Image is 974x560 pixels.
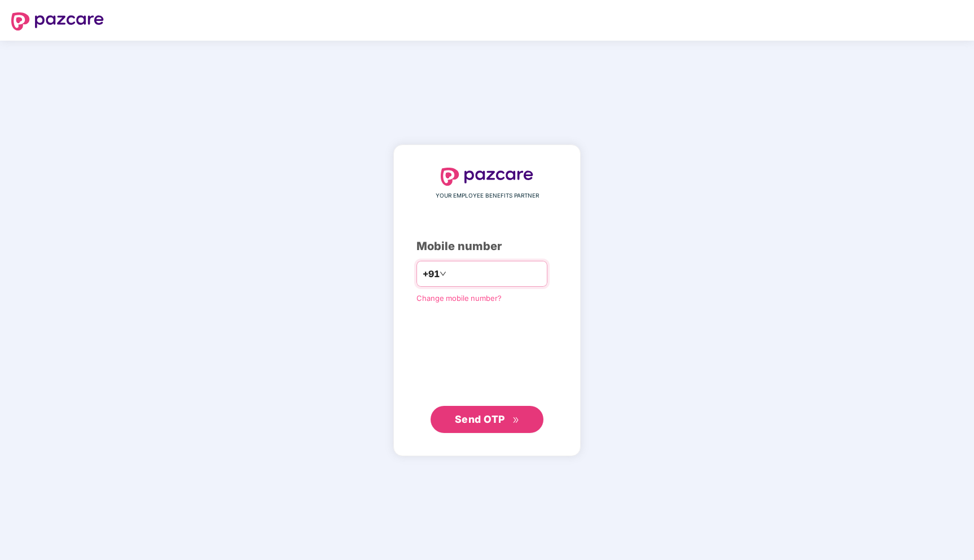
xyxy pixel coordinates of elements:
span: down [440,270,446,277]
img: logo [441,168,533,186]
a: Change mobile number? [416,294,502,303]
button: Send OTPdouble-right [431,406,543,433]
img: logo [11,12,104,30]
div: Mobile number [416,238,558,255]
span: Send OTP [455,413,505,425]
span: +91 [423,267,440,281]
span: YOUR EMPLOYEE BENEFITS PARTNER [436,191,539,200]
span: double-right [512,417,520,424]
